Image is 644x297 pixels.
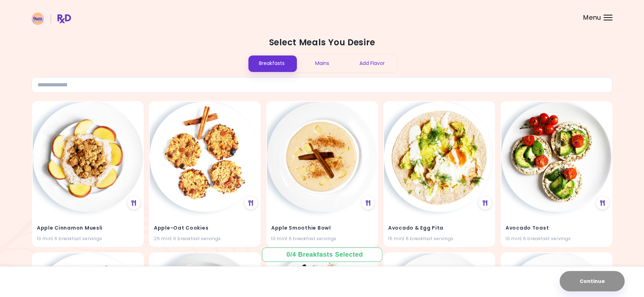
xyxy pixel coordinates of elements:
div: Add Flavor [347,54,397,73]
div: 10 min | 6 breakfast servings [37,235,139,242]
div: See Meal Plan [127,196,140,209]
span: Menu [583,14,601,21]
div: See Meal Plan [245,196,257,209]
div: 10 min | 6 breakfast servings [506,235,607,242]
h4: Avocado Toast [506,223,607,234]
div: See Meal Plan [596,196,609,209]
div: 15 min | 6 breakfast servings [388,235,490,242]
h2: Select Meals You Desire [32,37,612,48]
h4: Apple Cinnamon Muesli [37,223,139,234]
div: Breakfasts [247,54,297,73]
div: Mains [297,54,347,73]
div: 25 min | 6 breakfast servings [154,235,256,242]
h4: Apple-Oat Cookies [154,223,256,234]
button: Continue [560,271,625,291]
div: See Meal Plan [362,196,374,209]
img: RxDiet [32,13,71,25]
h4: Apple Smoothie Bowl [271,223,373,234]
div: 0 / 4 Breakfasts Selected [287,250,358,259]
div: See Meal Plan [479,196,492,209]
div: 10 min | 6 breakfast servings [271,235,373,242]
h4: Avocado & Egg Pita [388,223,490,234]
